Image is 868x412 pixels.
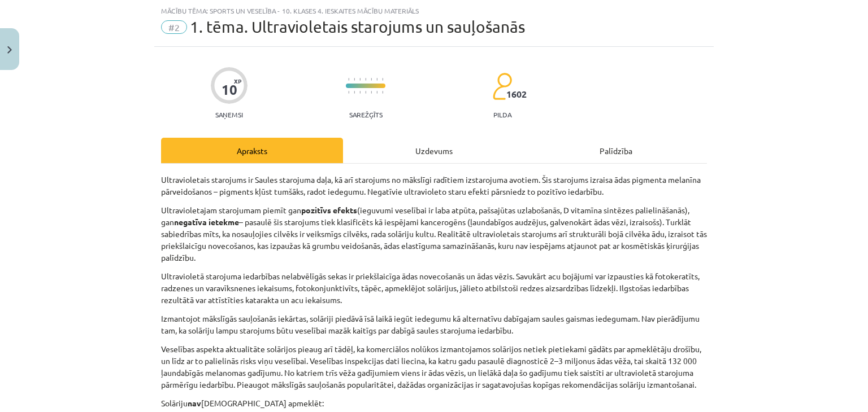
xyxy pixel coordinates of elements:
p: Veselības aspekta aktualitāte solārijos pieaug arī tādēļ, ka komerciālos nolūkos izmantojamos sol... [161,343,707,391]
img: icon-short-line-57e1e144782c952c97e751825c79c345078a6d821885a25fce030b3d8c18986b.svg [371,78,372,81]
b: negatīva ietekme [174,217,239,227]
div: Palīdzība [525,138,707,163]
span: XP [234,78,241,84]
img: icon-short-line-57e1e144782c952c97e751825c79c345078a6d821885a25fce030b3d8c18986b.svg [354,91,355,94]
img: icon-short-line-57e1e144782c952c97e751825c79c345078a6d821885a25fce030b3d8c18986b.svg [359,78,361,81]
p: Sarežģīts [349,111,383,119]
img: icon-short-line-57e1e144782c952c97e751825c79c345078a6d821885a25fce030b3d8c18986b.svg [376,91,377,94]
img: icon-short-line-57e1e144782c952c97e751825c79c345078a6d821885a25fce030b3d8c18986b.svg [382,78,383,81]
p: Ultravioletais starojums ir Saules starojuma daļa, kā arī starojums no mākslīgi radītiem izstaroj... [161,174,707,198]
img: icon-short-line-57e1e144782c952c97e751825c79c345078a6d821885a25fce030b3d8c18986b.svg [354,78,355,81]
p: Saņemsi [211,111,248,119]
img: icon-short-line-57e1e144782c952c97e751825c79c345078a6d821885a25fce030b3d8c18986b.svg [348,78,349,81]
span: 1. tēma. Ultravioletais starojums un sauļošanās [190,17,525,36]
p: Izmantojot mākslīgās sauļošanās iekārtas, solāriji piedāvā īsā laikā iegūt iedegumu kā alternatīv... [161,313,707,336]
span: 1602 [506,89,527,99]
div: Uzdevums [343,138,525,163]
div: 10 [222,82,237,98]
img: icon-close-lesson-0947bae3869378f0d4975bcd49f059093ad1ed9edebbc8119c70593378902aed.svg [7,46,12,54]
p: pilda [493,111,511,119]
div: Apraksts [161,138,343,163]
img: icon-short-line-57e1e144782c952c97e751825c79c345078a6d821885a25fce030b3d8c18986b.svg [365,78,366,81]
img: icon-short-line-57e1e144782c952c97e751825c79c345078a6d821885a25fce030b3d8c18986b.svg [348,91,349,94]
img: icon-short-line-57e1e144782c952c97e751825c79c345078a6d821885a25fce030b3d8c18986b.svg [376,78,377,81]
img: students-c634bb4e5e11cddfef0936a35e636f08e4e9abd3cc4e673bd6f9a4125e45ecb1.svg [492,72,512,100]
img: icon-short-line-57e1e144782c952c97e751825c79c345078a6d821885a25fce030b3d8c18986b.svg [382,91,383,94]
b: pozitīvs efekts [301,205,357,215]
p: Ultravioletajam starojumam piemīt gan (ieguvumi veselībai ir laba atpūta, pašsajūtas uzlabošanās,... [161,204,707,264]
div: Mācību tēma: Sports un veselība - 10. klases 4. ieskaites mācību materiāls [161,7,707,15]
span: #2 [161,20,187,34]
p: Ultravioletā starojuma iedarbības nelabvēlīgās sekas ir priekšlaicīga ādas novecošanās un ādas vē... [161,270,707,306]
img: icon-short-line-57e1e144782c952c97e751825c79c345078a6d821885a25fce030b3d8c18986b.svg [359,91,361,94]
p: Solāriju [DEMOGRAPHIC_DATA] apmeklēt: [161,397,707,409]
img: icon-short-line-57e1e144782c952c97e751825c79c345078a6d821885a25fce030b3d8c18986b.svg [365,91,366,94]
img: icon-short-line-57e1e144782c952c97e751825c79c345078a6d821885a25fce030b3d8c18986b.svg [371,91,372,94]
b: nav [188,398,201,408]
